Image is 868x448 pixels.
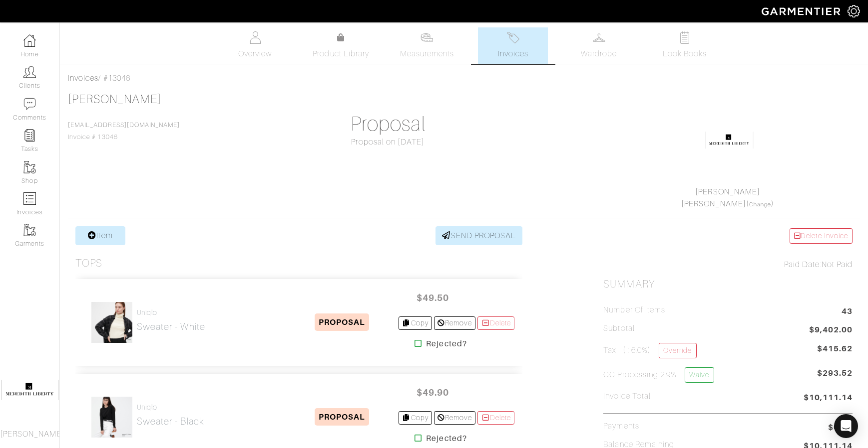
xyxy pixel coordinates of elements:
[809,324,853,337] span: $9,402.00
[681,199,746,208] a: [PERSON_NAME]
[403,382,462,403] span: $49.90
[603,343,696,358] h5: Tax ( : 6.0%)
[593,31,605,44] img: wardrobe-487a4870c1b7c33e795ec22d11cfc2ed9d08956e64fb3008fe2437562e282088.svg
[306,32,376,60] a: Product Library
[704,116,754,166] img: 1582320281440.png.png
[403,287,462,308] span: $49.50
[399,411,432,425] a: Copy
[784,260,822,269] span: Paid Date:
[603,392,651,401] h5: Invoice Total
[399,316,432,330] a: Copy
[137,321,205,332] h2: Sweater - white
[75,257,102,270] h3: Tops
[498,48,528,60] span: Invoices
[804,392,853,405] span: $10,111.14
[137,308,205,317] h4: Uniqlo
[23,98,36,110] img: comment-icon-a0a6a9ef722e966f86d9cbdc48e553b5cf19dbc54f86b18d962a5391bc8f6eb6.png
[137,403,204,427] a: Uniqlo Sweater - black
[435,226,522,245] a: SEND PROPOSAL
[392,27,462,64] a: Measurements
[607,186,848,210] div: ( )
[817,343,853,355] span: $415.62
[23,34,36,47] img: dashboard-icon-dbcd8f5a0b271acd01030246c82b418ddd0df26cd7fceb0bd07c9910d44c42f6.png
[603,367,714,383] h5: CC Processing 2.9%
[68,74,98,83] a: Invoices
[603,278,853,291] h2: Summary
[23,192,36,205] img: orders-icon-0abe47150d42831381b5fb84f609e132dff9fe21cb692f30cb5eec754e2cba89.png
[603,324,634,333] h5: Subtotal
[507,31,519,44] img: orders-27d20c2124de7fd6de4e0e44c1d41de31381a507db9b33961299e4e07d508b8c.svg
[264,136,513,148] div: Proposal on [DATE]
[650,27,720,64] a: Look Books
[478,27,548,64] a: Invoices
[75,226,125,245] a: Item
[23,161,36,173] img: garments-icon-b7da505a4dc4fd61783c78ac3ca0ef83fa9d6f193b1c9dc38574b1d14d53ca28.png
[848,5,860,17] img: gear-icon-white-bd11855cb880d31180b6d7d6211b90ccbf57a29d726f0c71d8c61bd08dd39cc2.png
[695,187,760,196] a: [PERSON_NAME]
[264,112,513,136] h1: Proposal
[581,48,617,60] span: Wardrobe
[249,31,261,44] img: basicinfo-40fd8af6dae0f16599ec9e87c0ef1c0a1fdea2edbe929e3d69a839185d80c458.svg
[23,129,36,142] img: reminder-icon-8004d30b9f0a5d33ae49ab947aed9ed385cf756f9e5892f1edd6e32f2345188e.png
[400,48,454,60] span: Measurements
[757,2,848,20] img: garmentier-logo-header-white-b43fb05a5012e4ada735d5af1a66efaba907eab6374d6393d1fbf88cb4ef424d.png
[137,416,204,427] h2: Sweater - black
[603,422,639,431] h5: Payments
[790,228,853,244] a: Delete Invoice
[220,27,290,64] a: Overview
[477,411,514,425] a: Delete
[834,414,858,438] div: Open Intercom Messenger
[842,305,853,319] span: 43
[659,343,696,358] a: Override
[68,122,180,129] a: [EMAIL_ADDRESS][DOMAIN_NAME]
[477,316,514,330] a: Delete
[685,367,714,383] a: Waive
[238,48,272,60] span: Overview
[137,403,204,412] h4: Uniqlo
[434,316,475,330] a: Remove
[315,408,369,426] span: PROPOSAL
[817,367,853,387] span: $293.52
[23,224,36,236] img: garments-icon-b7da505a4dc4fd61783c78ac3ca0ef83fa9d6f193b1c9dc38574b1d14d53ca28.png
[828,422,853,434] span: $0.00
[315,313,369,331] span: PROPOSAL
[68,93,161,106] a: [PERSON_NAME]
[68,72,860,84] div: / #13046
[564,27,634,64] a: Wardrobe
[426,338,466,350] strong: Rejected?
[137,308,205,332] a: Uniqlo Sweater - white
[421,31,433,44] img: measurements-466bbee1fd09ba9460f595b01e5d73f9e2bff037440d3c8f018324cb6cdf7a4a.svg
[434,411,475,425] a: Remove
[679,31,691,44] img: todo-9ac3debb85659649dc8f770b8b6100bb5dab4b48dedcbae339e5042a72dfd3cc.svg
[603,305,665,315] h5: Number of Items
[68,122,180,141] span: Invoice # 13046
[426,433,466,445] strong: Rejected?
[91,301,133,343] img: UqyXtKyWfMg3BWMrXMNy7MqC
[23,66,36,78] img: clients-icon-6bae9207a08558b7cb47a8932f037763ab4055f8c8b6bfacd5dc20c3e0201464.png
[313,48,369,60] span: Product Library
[91,396,133,438] img: HCS4LoaRweYZ8mg74irj1Fm8
[749,201,771,207] a: Change
[663,48,707,60] span: Look Books
[603,259,853,271] div: Not Paid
